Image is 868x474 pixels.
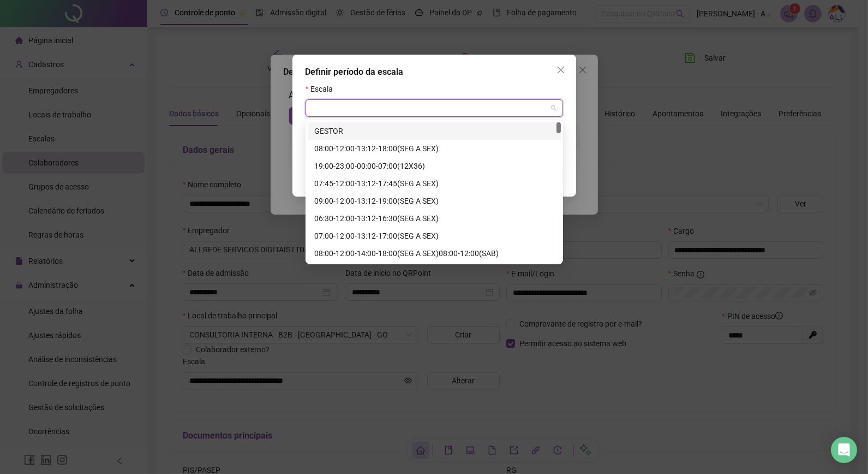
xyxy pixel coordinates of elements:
[556,66,565,74] span: close
[314,160,554,172] div: 19:00-23:00-00:00-07:00(12X36)
[308,175,561,192] div: 07:45-12:00-13:12-17:45(SEG A SEX)
[314,177,554,189] div: 07:45-12:00-13:12-17:45(SEG A SEX)
[314,212,554,224] div: 06:30-12:00-13:12-16:30(SEG A SEX)
[314,247,554,259] div: 08:00-12:00-14:00-18:00(SEG A SEX)08:00-12:00(SAB)
[308,210,561,227] div: 06:30-12:00-13:12-16:30(SEG A SEX)
[314,195,554,207] div: 09:00-12:00-13:12-19:00(SEG A SEX)
[314,230,554,242] div: 07:00-12:00-13:12-17:00(SEG A SEX)
[308,157,561,175] div: 19:00-23:00-00:00-07:00(12X36)
[314,125,554,137] div: GESTOR
[314,143,554,155] div: 08:00-12:00-13:12-18:00(SEG A SEX)
[308,192,561,210] div: 09:00-12:00-13:12-19:00(SEG A SEX)
[552,61,570,79] button: Close
[308,245,561,262] div: 08:00-12:00-14:00-18:00(SEG A SEX)08:00-12:00(SAB)
[306,83,340,95] label: Escala
[831,437,857,463] div: Open Intercom Messenger
[308,122,561,140] div: GESTOR
[306,66,563,79] div: Definir período da escala
[308,227,561,245] div: 07:00-12:00-13:12-17:00(SEG A SEX)
[308,140,561,157] div: 08:00-12:00-13:12-18:00(SEG A SEX)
